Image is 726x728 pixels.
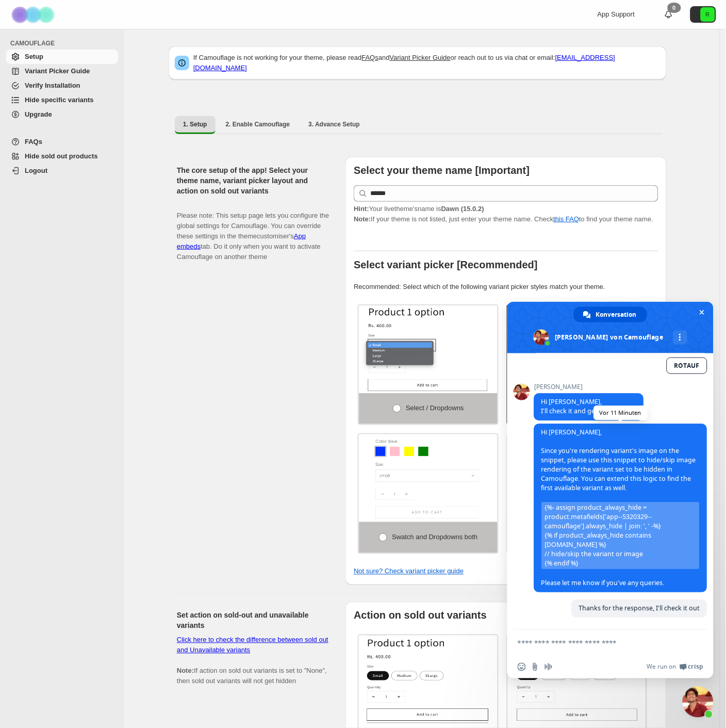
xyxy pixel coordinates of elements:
[596,307,637,322] span: Konversation
[354,165,530,176] b: Select your theme name [Important]
[668,3,681,13] div: 0
[531,663,539,671] span: Datei senden
[359,636,498,723] img: Hide
[6,50,118,64] a: Setup
[6,149,118,164] a: Hide sold out products
[308,120,360,128] span: 3. Advance Setup
[664,9,674,20] a: 0
[683,687,714,718] div: Chat schließen
[690,6,716,23] button: Avatar with initials R
[574,307,647,322] div: Konversation
[667,358,707,374] a: ROTAUF
[177,667,194,675] b: Note:
[354,282,658,292] p: Recommended: Select which of the following variant picker styles match your theme.
[688,663,703,671] span: Crisp
[8,1,60,29] img: Camouflage
[598,10,635,18] span: App Support
[177,636,328,654] a: Click here to check the difference between sold out and Unavailable variants
[441,205,484,213] strong: Dawn (15.0.2)
[25,138,42,145] span: FAQs
[10,39,119,47] span: CAMOUFLAGE
[544,663,553,671] span: Audionachricht aufzeichnen
[362,54,379,61] a: FAQs
[354,205,484,213] span: Your live theme's name is
[354,215,371,223] strong: Note:
[673,331,687,345] div: Mehr Kanäle
[193,53,661,73] p: If Camouflage is not working for your theme, please read and or reach out to us via chat or email:
[25,96,94,104] span: Hide specific variants
[354,610,487,621] b: Action on sold out variants
[177,636,328,685] span: If action on sold out variants is set to "None", then sold out variants will not get hidden
[541,398,637,416] span: Hi [PERSON_NAME], I'll check it and get back to you.
[697,307,707,318] span: Chat schließen
[706,11,710,18] text: R
[359,434,498,522] img: Swatch and Dropdowns both
[177,165,329,196] h2: The core setup of the app! Select your theme name, variant picker layout and action on sold out v...
[183,120,207,128] span: 1. Setup
[177,610,329,631] h2: Set action on sold-out and unavailable variants
[701,7,715,22] span: Avatar with initials R
[354,204,658,224] p: If your theme is not listed, just enter your theme name. Check to find your theme name.
[354,205,369,213] strong: Hint:
[518,663,526,671] span: Einen Emoji einfügen
[25,82,80,89] span: Verify Installation
[542,503,700,570] span: {%- assign product_always_hide = product.metafields['app--5320329--camouflage'].always_hide | joi...
[6,135,118,149] a: FAQs
[25,53,43,60] span: Setup
[359,305,498,393] img: Select / Dropdowns
[6,64,118,78] a: Variant Picker Guide
[406,405,464,412] span: Select / Dropdowns
[541,428,700,588] span: Hi [PERSON_NAME], Since you're rendering variant's image on the snippet, please use this snippet ...
[392,533,477,541] span: Swatch and Dropdowns both
[390,54,451,61] a: Variant Picker Guide
[647,663,676,671] span: We run on
[25,110,52,118] span: Upgrade
[6,164,118,178] a: Logout
[6,107,118,122] a: Upgrade
[25,67,90,75] span: Variant Picker Guide
[508,636,647,723] img: Strike-through
[354,259,538,270] b: Select variant picker [Recommended]
[177,200,329,262] p: Please note: This setup page lets you configure the global settings for Camouflage. You can overr...
[226,120,290,128] span: 2. Enable Camouflage
[25,167,47,174] span: Logout
[579,604,700,613] span: Thanks for the response, I'll check it out
[6,78,118,93] a: Verify Installation
[554,215,580,223] a: this FAQ
[518,639,681,648] textarea: Verfassen Sie Ihre Nachricht…
[647,663,703,671] a: We run onCrisp
[354,568,464,575] a: Not sure? Check variant picker guide
[25,152,98,160] span: Hide sold out products
[534,383,644,391] span: [PERSON_NAME]
[6,93,118,107] a: Hide specific variants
